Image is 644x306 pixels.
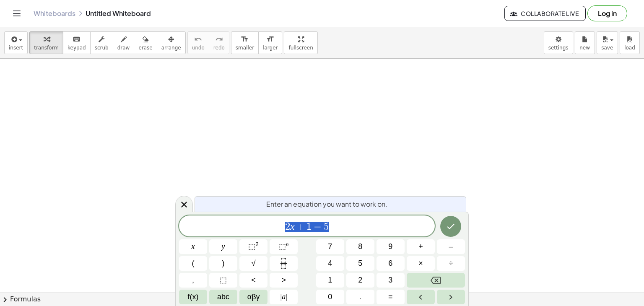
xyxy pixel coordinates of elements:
span: 5 [324,222,329,232]
button: load [620,31,640,54]
span: ⬚ [248,242,255,251]
button: Times [407,256,435,271]
button: ( [179,256,207,271]
button: 7 [316,239,344,254]
span: y [222,241,225,252]
i: format_size [266,34,274,44]
button: 0 [316,290,344,304]
span: 1 [328,275,332,286]
span: transform [34,45,59,51]
button: 3 [377,273,405,288]
button: save [597,31,618,54]
span: = [312,222,324,232]
var: x [290,221,295,232]
sup: 2 [255,241,259,247]
i: undo [194,34,202,44]
span: erase [138,45,152,51]
button: 9 [377,239,405,254]
i: redo [215,34,223,44]
span: Collaborate Live [512,10,579,17]
button: Alphabet [209,290,237,304]
button: . [346,290,374,304]
button: 2 [346,273,374,288]
span: 3 [388,275,392,286]
button: Square root [239,256,267,271]
span: 6 [388,258,392,269]
span: undo [192,45,205,51]
span: – [449,241,453,252]
span: f(x) [188,291,199,303]
span: smaller [236,45,254,51]
button: insert [4,31,28,54]
button: Done [440,216,461,237]
button: 4 [316,256,344,271]
button: Backspace [407,273,465,288]
button: Minus [437,239,465,254]
button: arrange [157,31,186,54]
button: Placeholder [209,273,237,288]
span: + [295,222,307,232]
span: 0 [328,291,332,303]
span: fullscreen [288,45,313,51]
button: Plus [407,239,435,254]
button: scrub [90,31,113,54]
button: , [179,273,207,288]
span: × [418,258,423,269]
button: format_sizesmaller [231,31,259,54]
span: ( [192,258,195,269]
button: Absolute value [270,290,298,304]
span: = [388,291,393,303]
span: . [359,291,361,303]
button: Equals [377,290,405,304]
span: | [280,293,282,301]
span: load [624,45,635,51]
button: new [575,31,595,54]
button: Left arrow [407,290,435,304]
span: 2 [285,222,290,232]
button: Less than [239,273,267,288]
button: Superscript [270,239,298,254]
button: 8 [346,239,374,254]
i: format_size [241,34,249,44]
button: Right arrow [437,290,465,304]
button: Collaborate Live [504,6,586,21]
i: keyboard [73,34,80,44]
span: + [418,241,423,252]
button: Greater than [270,273,298,288]
button: fullscreen [284,31,317,54]
button: x [179,239,207,254]
span: ) [222,258,225,269]
a: Whiteboards [34,9,75,18]
button: format_sizelarger [258,31,282,54]
button: ) [209,256,237,271]
button: draw [113,31,135,54]
span: αβγ [247,291,260,303]
span: 2 [358,275,362,286]
button: erase [134,31,157,54]
span: ÷ [449,258,453,269]
button: Squared [239,239,267,254]
button: transform [29,31,63,54]
span: a [280,291,287,303]
button: Fraction [270,256,298,271]
button: undoundo [187,31,209,54]
span: > [281,275,286,286]
span: 7 [328,241,332,252]
span: Enter an equation you want to work on. [266,199,387,209]
span: keypad [68,45,86,51]
span: redo [213,45,225,51]
button: 1 [316,273,344,288]
span: √ [252,258,256,269]
span: 4 [328,258,332,269]
button: keyboardkeypad [63,31,91,54]
span: settings [548,45,569,51]
span: arrange [161,45,181,51]
button: Functions [179,290,207,304]
span: < [251,275,256,286]
button: Log in [587,5,627,21]
button: redoredo [209,31,229,54]
span: larger [263,45,278,51]
button: settings [544,31,573,54]
span: scrub [95,45,109,51]
span: save [601,45,613,51]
